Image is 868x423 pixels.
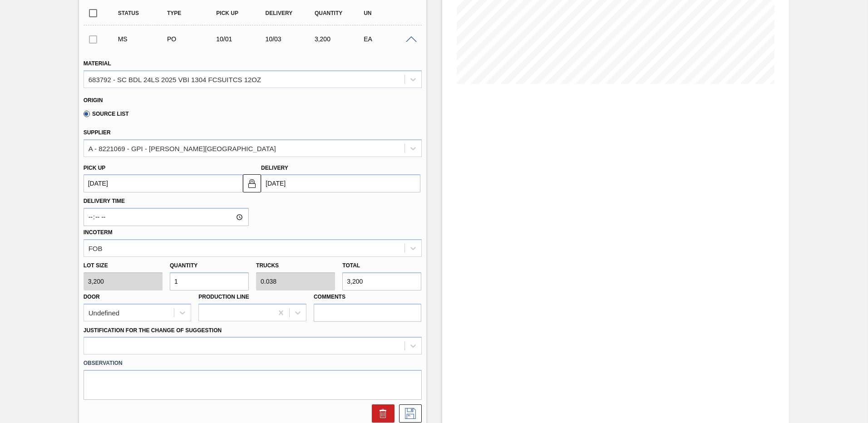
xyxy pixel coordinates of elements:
label: Door [84,294,100,300]
label: Total [342,262,360,269]
input: mm/dd/yyyy [84,174,243,192]
label: Trucks [256,262,279,269]
div: FOB [89,244,103,252]
label: Quantity [170,262,197,269]
div: Pick up [214,10,269,16]
div: Manual Suggestion [116,35,171,43]
label: Incoterm [84,229,113,236]
div: Purchase order [165,35,220,43]
div: 10/01/2025 [214,35,269,43]
label: Justification for the Change of Suggestion [84,327,222,334]
div: Status [116,10,171,16]
label: Origin [84,97,103,103]
div: Delivery [263,10,318,16]
div: A - 8221069 - GPI - [PERSON_NAME][GEOGRAPHIC_DATA] [89,144,276,152]
img: locked [247,178,257,189]
input: mm/dd/yyyy [261,174,420,192]
div: 3,200 [312,35,367,43]
label: Delivery [261,165,288,171]
div: Quantity [312,10,367,16]
div: Type [165,10,220,16]
label: Observation [84,357,422,370]
label: Comments [314,290,422,304]
div: Undefined [89,309,119,316]
div: Save Suggestion [395,404,422,423]
button: locked [243,174,261,192]
label: Lot size [84,259,163,272]
div: UN [361,10,416,16]
label: Production Line [198,294,249,300]
label: Pick up [84,165,106,171]
div: Delete Suggestion [367,404,395,423]
label: Material [84,60,111,67]
div: 10/03/2025 [263,35,318,43]
div: EA [361,35,416,43]
div: 683792 - SC BDL 24LS 2025 VBI 1304 FCSUITCS 12OZ [89,75,261,83]
label: Supplier [84,129,111,136]
label: Delivery Time [84,195,249,208]
label: Source List [84,111,129,117]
